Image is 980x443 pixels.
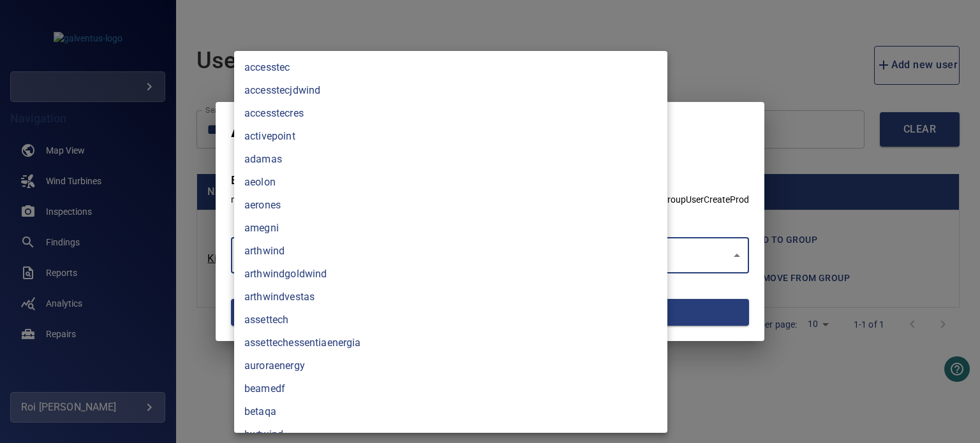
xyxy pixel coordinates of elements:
[234,148,667,171] li: adamas
[234,217,667,240] li: amegni
[234,102,667,125] li: accesstecres
[234,125,667,148] li: activepoint
[234,354,667,377] li: auroraenergy
[234,377,667,400] li: beamedf
[234,400,667,423] li: betaqa
[234,286,667,309] li: arthwindvestas
[234,240,667,263] li: arthwind
[234,56,667,79] li: accesstec
[234,263,667,286] li: arthwindgoldwind
[234,79,667,102] li: accesstecjdwind
[234,171,667,194] li: aeolon
[234,309,667,331] li: assettech
[234,194,667,217] li: aerones
[234,331,667,354] li: assettechessentiaenergia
